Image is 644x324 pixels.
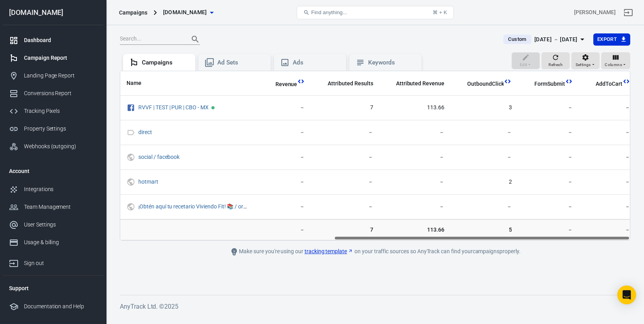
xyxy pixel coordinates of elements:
[585,80,622,88] span: AddToCart
[138,154,180,160] a: social / facebook
[24,142,97,151] div: Webhooks (outgoing)
[317,104,373,112] span: 7
[3,180,103,198] a: Integrations
[596,80,622,88] span: AddToCart
[585,203,630,211] span: －
[585,153,630,161] span: －
[457,80,504,88] span: OutboundClick
[24,36,97,44] div: Dashboard
[265,104,305,112] span: －
[120,302,630,311] h6: AnyTrack Ltd. © 2025
[396,80,444,88] span: Attributed Revenue
[534,80,565,88] span: FormSubmit
[3,9,103,16] div: [DOMAIN_NAME]
[265,153,305,161] span: －
[138,203,282,210] a: ¡Obtén aquí tu recetario Viviendo Fit! 📚 / organic / beacons
[265,129,305,136] span: －
[317,129,373,136] span: －
[3,49,103,67] a: Campaign Report
[524,153,573,161] span: －
[317,178,373,186] span: －
[305,247,353,256] a: tracking template
[138,129,152,135] a: direct
[3,279,103,298] li: Support
[198,247,552,256] div: Make sure you're using our on your traffic sources so AnyTrack can find your campaigns properly.
[138,179,160,184] span: hotmart
[457,104,512,112] span: 3
[138,129,153,135] span: direct
[585,178,630,186] span: －
[293,59,340,67] div: Ads
[265,226,305,234] span: －
[275,81,297,88] span: Revenue
[396,79,444,88] span: The total revenue attributed according to your ad network (Facebook, Google, etc.)
[504,77,512,85] svg: This column is calculated from AnyTrack real-time data
[3,67,103,85] a: Landing Page Report
[142,59,189,67] div: Campaigns
[24,238,97,247] div: Usage & billing
[368,59,415,67] div: Keywords
[457,178,512,186] span: 2
[505,35,529,43] span: Custom
[541,52,570,70] button: Refresh
[317,153,373,161] span: －
[524,129,573,136] span: －
[619,3,638,22] a: Sign out
[585,129,630,136] span: －
[328,80,373,88] span: Attributed Results
[24,89,97,98] div: Conversions Report
[386,203,444,211] span: －
[120,71,630,240] div: scrollable content
[24,185,97,193] div: Integrations
[311,9,347,15] span: Find anything...
[127,153,135,162] svg: UTM & Web Traffic
[457,203,512,211] span: －
[3,216,103,234] a: User Settings
[3,102,103,120] a: Tracking Pixels
[24,259,97,267] div: Sign out
[386,153,444,161] span: －
[593,33,630,46] button: Export
[138,204,250,209] span: ¡Obtén aquí tu recetario Viviendo Fit! 📚 / organic / beacons
[120,34,183,44] input: Search...
[297,6,454,19] button: Find anything...⌘ + K
[3,251,103,272] a: Sign out
[3,85,103,102] a: Conversions Report
[24,72,97,80] div: Landing Page Report
[24,302,97,311] div: Documentation and Help
[524,226,573,234] span: －
[524,178,573,186] span: －
[265,79,297,89] span: Total revenue calculated by AnyTrack.
[549,61,563,68] span: Refresh
[138,105,210,110] span: RVVF | TEST | PUR | CBO - MX
[457,226,512,234] span: 5
[617,285,636,304] div: Open Intercom Messenger
[3,162,103,180] li: Account
[457,129,512,136] span: －
[328,79,373,88] span: The total conversions attributed according to your ad network (Facebook, Google, etc.)
[127,103,135,112] svg: Facebook Ads
[24,203,97,211] div: Team Management
[127,177,135,187] svg: UTM & Web Traffic
[576,61,591,68] span: Settings
[297,77,305,85] svg: This column is calculated from AnyTrack real-time data
[127,79,141,87] span: Name
[467,80,504,88] span: OutboundClick
[3,138,103,155] a: Webhooks (outgoing)
[24,221,97,229] div: User Settings
[138,179,158,185] a: hotmart
[127,79,152,87] span: Name
[127,202,135,212] svg: UTM & Web Traffic
[24,54,97,62] div: Campaign Report
[585,226,630,234] span: －
[24,107,97,115] div: Tracking Pixels
[601,52,630,70] button: Columns
[275,79,297,89] span: Total revenue calculated by AnyTrack.
[386,104,444,112] span: 113.66
[534,35,578,44] div: [DATE] － [DATE]
[127,128,135,137] svg: Direct
[317,79,373,88] span: The total conversions attributed according to your ad network (Facebook, Google, etc.)
[265,178,305,186] span: －
[3,120,103,138] a: Property Settings
[317,203,373,211] span: －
